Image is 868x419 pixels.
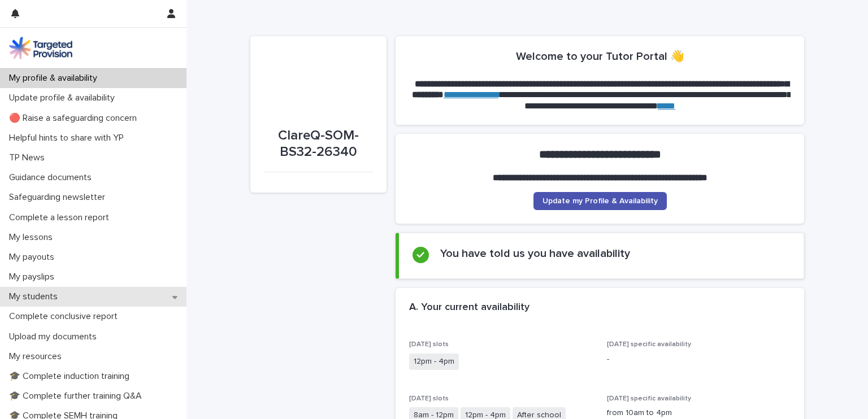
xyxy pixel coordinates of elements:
a: Update my Profile & Availability [533,192,667,210]
p: My resources [5,351,71,362]
h2: You have told us you have availability [440,247,630,260]
p: 🎓 Complete further training Q&A [5,391,151,401]
span: [DATE] slots [409,341,449,348]
p: ClareQ-SOM-BS32-26340 [264,128,373,160]
p: - [607,353,791,365]
p: 🎓 Complete induction training [5,371,138,382]
p: My lessons [5,232,62,243]
p: Upload my documents [5,331,106,342]
h2: A. Your current availability [409,302,530,314]
img: M5nRWzHhSzIhMunXDL62 [9,37,72,59]
h2: Welcome to your Tutor Portal 👋 [516,50,684,63]
p: 🔴 Raise a safeguarding concern [5,113,146,124]
p: My payouts [5,252,63,263]
p: Complete a lesson report [5,212,118,223]
p: Complete conclusive report [5,311,127,322]
p: My profile & availability [5,73,106,84]
p: Helpful hints to share with YP [5,133,133,143]
p: Guidance documents [5,172,101,183]
span: [DATE] specific availability [607,395,691,402]
p: Safeguarding newsletter [5,192,114,203]
span: [DATE] specific availability [607,341,691,348]
span: 12pm - 4pm [409,353,459,370]
p: Update profile & availability [5,93,124,103]
p: My students [5,291,67,302]
p: from 10am to 4pm [607,407,791,419]
span: Update my Profile & Availability [542,197,658,205]
p: TP News [5,152,54,163]
span: [DATE] slots [409,395,449,402]
p: My payslips [5,272,63,282]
